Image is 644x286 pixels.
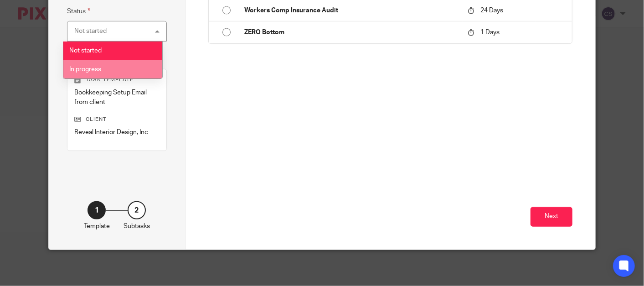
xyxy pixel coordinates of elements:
[124,222,150,231] p: Subtasks
[128,201,146,219] div: 2
[480,7,503,14] span: 24 Days
[84,222,110,231] p: Template
[69,47,102,54] span: Not started
[244,6,459,15] p: Workers Comp Insurance Audit
[531,207,572,227] button: Next
[74,28,107,34] div: Not started
[74,116,160,123] p: Client
[67,6,90,16] label: Status
[244,28,459,37] p: ZERO Bottom
[74,88,160,107] p: Bookkeeping Setup Email from client
[74,128,160,137] p: Reveal Interior Design, Inc
[69,66,101,73] span: In progress
[480,29,500,36] span: 1 Days
[88,201,106,219] div: 1
[74,76,160,83] p: Task template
